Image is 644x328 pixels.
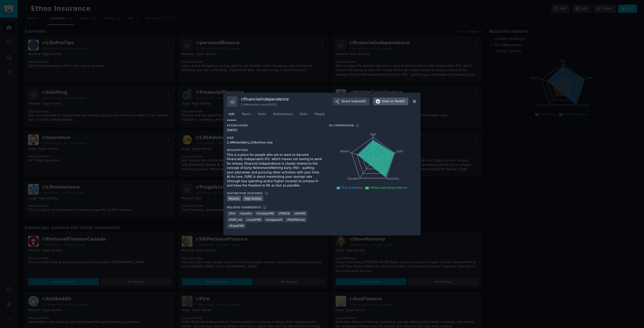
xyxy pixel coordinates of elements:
[241,103,289,106] div: 2.4M members since [DATE]
[298,110,309,121] a: Stats
[229,212,235,215] span: r/ Fire
[340,149,350,153] tspan: Reach
[240,212,252,215] span: r/ leanfire
[227,192,263,195] h3: Distinctive Features
[333,98,370,106] button: ShareSubreddit
[240,110,253,121] a: Topics
[388,177,399,180] tspan: Activity
[242,112,251,117] span: Topics
[227,128,322,133] div: [DATE]
[227,124,322,127] h3: Established
[258,112,266,117] span: Posts
[351,99,366,104] span: Subreddit
[390,99,405,104] span: on Reddit
[294,212,306,215] span: r/ fatFIRE
[227,136,322,139] h3: Size
[382,99,405,104] span: View
[347,177,358,180] tspan: Growth
[341,186,363,190] span: This Audience
[241,97,289,102] h3: r/ financialindependence
[278,212,290,215] span: r/ FIREUK
[396,149,403,153] tspan: Size
[370,186,407,190] span: r/financialindependence
[329,124,354,127] h3: In Comparison
[313,110,327,121] a: People
[373,98,408,106] button: Viewon Reddit
[341,99,366,104] span: Share
[273,112,293,117] span: Performance
[246,218,261,221] span: r/ coastFIRE
[229,112,234,117] span: Info
[287,218,305,221] span: r/ FatFIREIndia
[229,218,242,221] span: r/ FIRE_Ind
[300,112,307,117] span: Stats
[256,110,268,121] a: Posts
[229,224,244,227] span: r/ ExpatFIRE
[227,196,241,201] div: Massive
[227,206,261,209] h3: Related Subreddits
[370,132,376,136] tspan: Age
[243,196,263,201] div: High Activity
[256,212,274,215] span: r/ ChubbyFIRE
[227,148,322,152] h3: Description
[271,110,294,121] a: Performance
[227,110,236,121] a: Info
[314,112,325,117] span: People
[227,140,322,145] div: 2.4M members, 229 online now
[227,153,322,188] div: This is a place for people who are or want to become Financially Independent (FI), which means no...
[266,218,282,221] span: r/ singaporefi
